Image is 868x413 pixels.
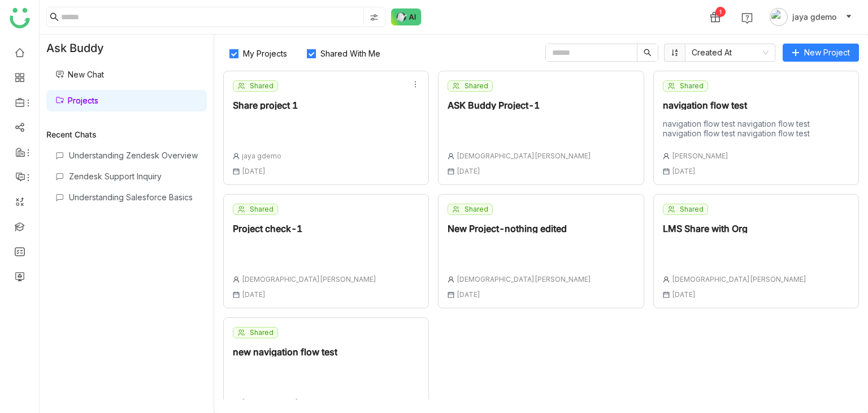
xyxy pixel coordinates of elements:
[242,275,376,283] span: [DEMOGRAPHIC_DATA][PERSON_NAME]
[457,167,480,175] span: [DATE]
[69,171,198,181] div: Zendesk Support Inquiry
[465,204,488,214] span: Shared
[457,152,591,160] span: [DEMOGRAPHIC_DATA][PERSON_NAME]
[242,290,266,299] span: [DATE]
[663,119,849,138] div: navigation flow test navigation flow test navigation flow test navigation flow test
[692,44,769,61] nz-select-item: Created At
[391,8,422,25] img: ask-buddy-normal.svg
[55,70,104,79] a: New Chat
[457,290,480,299] span: [DATE]
[370,13,379,22] img: search-type.svg
[46,130,207,139] div: Recent Chats
[448,101,591,110] div: ASK Buddy Project-1
[457,275,591,283] span: [DEMOGRAPHIC_DATA][PERSON_NAME]
[672,152,728,160] span: [PERSON_NAME]
[741,12,753,24] img: help.svg
[783,44,859,62] button: New Project
[767,8,854,26] button: jaya gdemo
[672,290,696,299] span: [DATE]
[69,150,198,160] div: Understanding Zendesk Overview
[250,328,274,338] span: Shared
[672,167,696,175] span: [DATE]
[792,11,836,23] span: jaya gdemo
[10,8,30,28] img: logo
[250,81,274,91] span: Shared
[69,192,198,202] div: Understanding Salesforce Basics
[316,49,385,58] span: Shared With Me
[233,224,376,233] div: Project check-1
[663,101,849,110] div: navigation flow test
[55,96,98,105] a: Projects
[40,35,214,62] div: Ask Buddy
[250,204,274,214] span: Shared
[804,46,850,59] span: New Project
[672,275,806,283] span: [DEMOGRAPHIC_DATA][PERSON_NAME]
[238,49,292,58] span: My Projects
[233,101,298,110] div: Share project 1
[680,204,704,214] span: Shared
[715,7,726,17] div: 1
[242,398,298,407] span: [PERSON_NAME]
[770,8,788,26] img: avatar
[663,224,806,233] div: LMS Share with Org
[448,224,591,233] div: New Project-nothing edited
[242,167,266,175] span: [DATE]
[242,152,281,160] span: jaya gdemo
[680,81,704,91] span: Shared
[465,81,488,91] span: Shared
[233,347,337,356] div: new navigation flow test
